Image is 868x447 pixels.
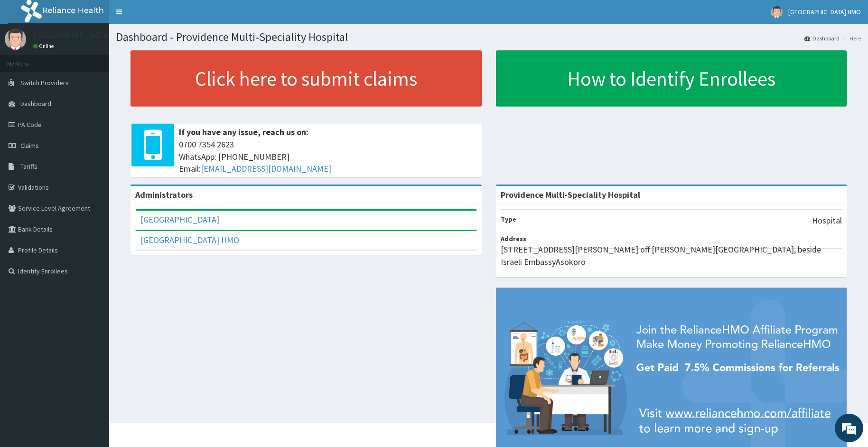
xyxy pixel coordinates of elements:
[501,215,516,223] b: Type
[33,31,131,39] p: [GEOGRAPHIC_DATA] HMO
[496,50,847,107] a: How to Identify Enrollees
[116,31,861,43] h1: Dashboard - Providence Multi-Speciality Hospital
[5,29,26,50] img: User Image
[788,8,861,16] span: [GEOGRAPHIC_DATA] HMO
[20,78,69,87] span: Switch Providers
[840,34,861,42] li: Here
[140,214,219,225] a: [GEOGRAPHIC_DATA]
[501,189,640,200] strong: Providence Multi-Speciality Hospital
[179,138,477,175] span: 0700 7354 2623 WhatsApp: [PHONE_NUMBER] Email:
[179,126,308,137] b: If you have any issue, reach us on:
[501,234,526,243] b: Address
[33,43,56,49] a: Online
[771,6,783,18] img: User Image
[201,163,331,174] a: [EMAIL_ADDRESS][DOMAIN_NAME]
[20,99,51,108] span: Dashboard
[131,50,482,107] a: Click here to submit claims
[20,162,37,171] span: Tariffs
[812,214,842,227] p: Hospital
[501,243,842,268] p: [STREET_ADDRESS][PERSON_NAME] off [PERSON_NAME][GEOGRAPHIC_DATA], beside Israeli EmbassyAsokoro
[20,141,39,150] span: Claims
[135,189,193,200] b: Administrators
[140,234,239,245] a: [GEOGRAPHIC_DATA] HMO
[804,34,840,42] a: Dashboard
